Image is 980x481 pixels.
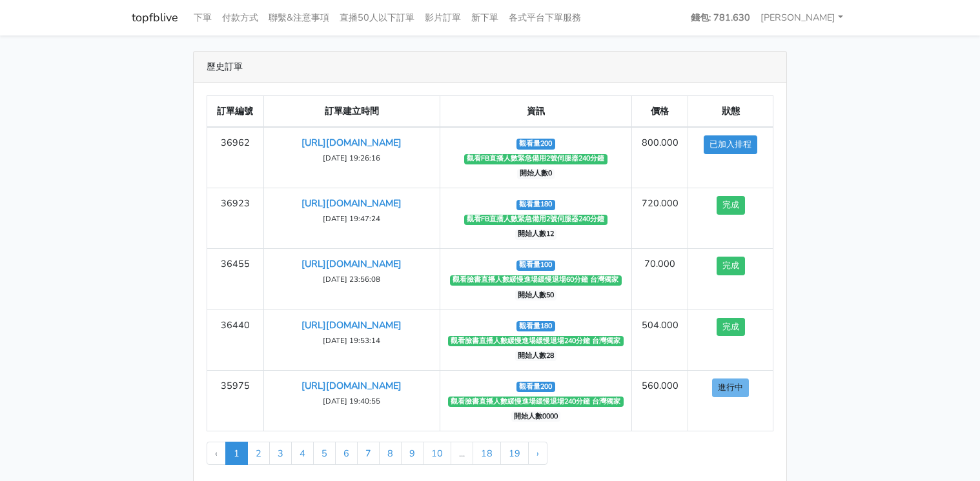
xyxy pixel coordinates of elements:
span: 1 [225,442,248,465]
button: 進行中 [712,378,749,397]
a: 錢包: 781.630 [686,5,755,30]
a: topfblive [132,5,178,30]
span: 開始人數0000 [511,411,561,422]
td: 70.000 [631,249,688,309]
small: [DATE] 19:26:16 [323,153,380,163]
a: 下單 [189,5,217,30]
a: 新下單 [466,5,504,30]
a: 4 [291,442,314,465]
span: 觀看量200 [516,139,555,149]
a: 18 [473,442,501,465]
a: 19 [500,442,529,465]
th: 資訊 [440,96,632,128]
th: 訂單建立時間 [263,96,440,128]
span: 觀看FB直播人數緊急備用2號伺服器240分鐘 [464,215,607,225]
span: 觀看臉書直播人數緩慢進場緩慢退場60分鐘 台灣獨家 [450,275,622,286]
a: 聯繫&注意事項 [263,5,334,30]
th: 訂單編號 [207,96,264,128]
a: [URL][DOMAIN_NAME] [301,319,402,331]
div: 歷史訂單 [194,52,786,83]
a: 5 [313,442,336,465]
small: [DATE] 19:47:24 [323,213,380,224]
td: 36440 [207,309,264,370]
a: 3 [269,442,292,465]
span: 開始人數28 [515,351,557,361]
td: 36962 [207,127,264,188]
a: [PERSON_NAME] [755,5,848,30]
span: 觀看量200 [516,382,555,392]
td: 800.000 [631,127,688,188]
button: 完成 [717,318,745,337]
strong: 錢包: 781.630 [691,11,750,24]
a: 10 [423,442,451,465]
button: 完成 [717,257,745,275]
td: 560.000 [631,370,688,431]
span: 開始人數12 [515,230,557,240]
button: 已加入排程 [704,135,757,154]
span: 開始人數0 [517,169,555,179]
a: 7 [357,442,380,465]
span: 觀看量100 [516,260,555,271]
a: 6 [335,442,358,465]
button: 完成 [717,196,745,215]
a: Next » [528,442,547,465]
td: 504.000 [631,309,688,370]
td: 35975 [207,370,264,431]
th: 狀態 [688,96,773,128]
td: 36455 [207,249,264,309]
a: [URL][DOMAIN_NAME] [301,136,402,149]
span: 觀看量180 [516,321,555,331]
span: 觀看臉書直播人數緩慢進場緩慢退場240分鐘 台灣獨家 [448,336,624,346]
li: « Previous [207,442,226,465]
a: 2 [247,442,270,465]
a: 直播50人以下訂單 [334,5,420,30]
a: [URL][DOMAIN_NAME] [301,379,402,392]
td: 720.000 [631,188,688,249]
small: [DATE] 19:40:55 [323,396,380,406]
small: [DATE] 19:53:14 [323,335,380,346]
a: 9 [401,442,424,465]
span: 觀看量180 [516,200,555,210]
span: 開始人數50 [515,290,557,300]
a: 各式平台下單服務 [504,5,586,30]
a: [URL][DOMAIN_NAME] [301,257,402,270]
td: 36923 [207,188,264,249]
a: 8 [379,442,402,465]
a: [URL][DOMAIN_NAME] [301,197,402,210]
th: 價格 [631,96,688,128]
a: 付款方式 [217,5,263,30]
small: [DATE] 23:56:08 [323,274,380,284]
a: 影片訂單 [420,5,466,30]
span: 觀看臉書直播人數緩慢進場緩慢退場240分鐘 台灣獨家 [448,397,624,407]
span: 觀看FB直播人數緊急備用2號伺服器240分鐘 [464,154,607,164]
